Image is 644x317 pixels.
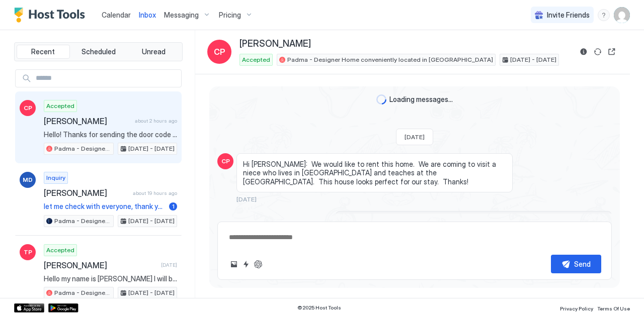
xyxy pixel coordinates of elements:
span: Padma - Designer Home conveniently located in [GEOGRAPHIC_DATA] [54,288,111,297]
span: [PERSON_NAME] [44,260,157,270]
span: 1 [172,202,175,210]
span: Terms Of Use [597,305,630,311]
span: MD [23,175,33,184]
button: ChatGPT Auto Reply [252,258,264,270]
span: Pricing [219,11,241,20]
button: Reservation information [578,46,590,58]
button: Open reservation [606,46,618,58]
span: let me check with everyone, thank you [44,202,165,211]
span: about 2 hours ago [135,118,177,124]
span: © 2025 Host Tools [297,304,341,311]
span: [DATE] - [DATE] [128,217,175,226]
span: Hi [PERSON_NAME]: We would like to rent this home. We are coming to visit a niece who lives in [G... [243,160,506,186]
span: Scheduled [82,47,116,56]
span: Padma - Designer Home conveniently located in [GEOGRAPHIC_DATA] [54,217,111,226]
span: [PERSON_NAME] [44,116,131,126]
div: Send [574,259,591,269]
span: [DATE] [236,195,257,203]
span: Padma - Designer Home conveniently located in [GEOGRAPHIC_DATA] [54,144,111,153]
a: App Store [14,303,44,312]
span: Inbox [139,11,156,19]
span: [PERSON_NAME] [239,38,311,50]
a: Privacy Policy [560,302,593,313]
a: Inbox [139,10,156,20]
span: CP [214,46,225,58]
span: Accepted [242,55,270,64]
button: Upload image [228,258,240,270]
span: [DATE] [405,133,425,141]
span: Accepted [46,246,74,255]
span: [DATE] - [DATE] [510,55,556,64]
div: menu [598,9,610,21]
a: Google Play Store [48,303,78,312]
span: [PERSON_NAME] [44,188,129,198]
span: Accepted [46,101,74,111]
button: Unread [127,45,180,59]
button: Scheduled [72,45,125,59]
span: TP [24,248,32,257]
button: Sync reservation [592,46,604,58]
div: loading [376,94,386,104]
span: Messaging [164,11,199,20]
span: Inquiry [46,173,65,182]
input: Input Field [32,70,181,87]
div: User profile [614,7,630,23]
span: [DATE] [161,262,177,268]
span: Padma - Designer Home conveniently located in [GEOGRAPHIC_DATA] [287,55,493,64]
span: Invite Friends [547,11,590,20]
span: Calendar [102,11,131,19]
a: Host Tools Logo [14,8,90,23]
button: Recent [17,45,70,59]
span: [DATE] - [DATE] [128,288,175,297]
div: tab-group [14,42,183,61]
span: about 19 hours ago [133,190,177,196]
span: Unread [142,47,166,56]
span: CP [24,103,32,113]
span: Privacy Policy [560,305,593,311]
a: Calendar [102,10,131,20]
span: [DATE] - [DATE] [128,144,175,153]
span: Hello! Thanks for sending the door code and all the other info. We look forward to sharing your h... [44,130,177,139]
span: CP [221,157,230,166]
a: Terms Of Use [597,302,630,313]
button: Send [551,255,601,273]
span: Recent [31,47,55,56]
span: Hello my name is [PERSON_NAME] I will be using the Airbnb for a Friendsgiving with my co-workers [44,274,177,283]
span: Loading messages... [389,95,453,104]
button: Quick reply [240,258,252,270]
